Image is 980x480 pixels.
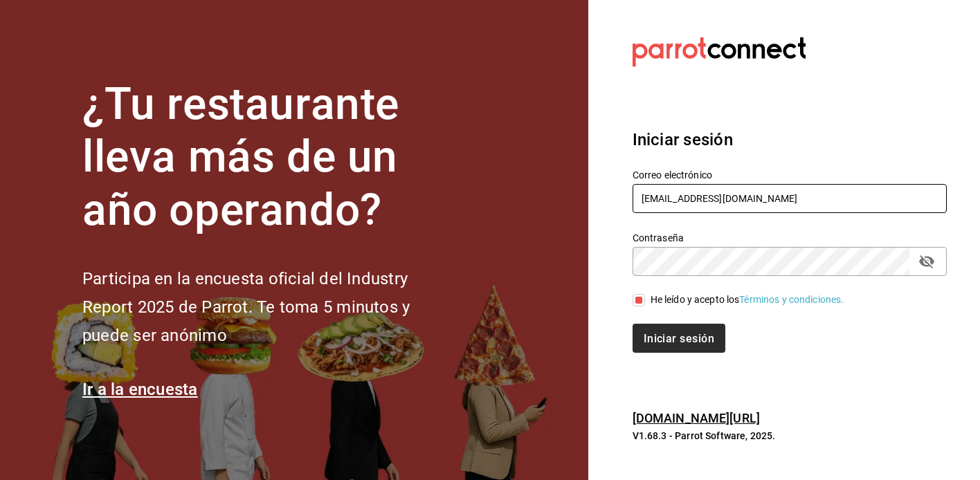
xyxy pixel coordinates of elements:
[82,380,198,399] a: Ir a la encuesta
[633,184,947,213] input: Ingresa tu correo electrónico
[82,78,399,237] font: ¿Tu restaurante lleva más de un año operando?
[633,411,760,425] a: [DOMAIN_NAME][URL]
[644,332,714,345] font: Iniciar sesión
[633,324,725,353] button: Iniciar sesión
[739,294,844,305] a: Términos y condiciones.
[633,169,712,180] font: Correo electrónico
[633,430,776,441] font: V1.68.3 - Parrot Software, 2025.
[915,250,938,273] button: campo de contraseña
[82,269,410,345] font: Participa en la encuesta oficial del Industry Report 2025 de Parrot. Te toma 5 minutos y puede se...
[651,294,740,305] font: He leído y acepto los
[633,232,684,243] font: Contraseña
[633,130,733,149] font: Iniciar sesión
